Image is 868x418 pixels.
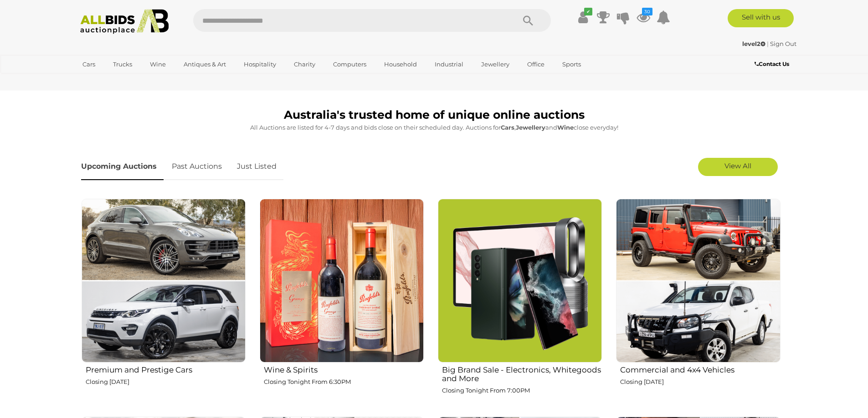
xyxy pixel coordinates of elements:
[259,198,424,409] a: Wine & Spirits Closing Tonight From 6:30PM
[75,9,174,34] img: Allbids.com.au
[107,57,138,72] a: Trucks
[620,377,780,387] p: Closing [DATE]
[288,57,321,72] a: Charity
[264,377,424,387] p: Closing Tonight From 6:30PM
[755,60,789,67] b: Contact Us
[742,40,765,47] strong: level2
[327,57,372,72] a: Computers
[556,57,587,72] a: Sports
[576,9,590,25] a: ✔
[81,109,787,121] h1: Australia's trusted home of unique online auctions
[698,158,778,176] a: View All
[516,124,545,131] strong: Jewellery
[165,153,229,180] a: Past Auctions
[378,57,423,72] a: Household
[521,57,550,72] a: Office
[637,9,650,25] a: 30
[642,8,652,15] i: 30
[620,363,780,374] h2: Commercial and 4x4 Vehicles
[616,198,780,409] a: Commercial and 4x4 Vehicles Closing [DATE]
[260,199,424,363] img: Wine & Spirits
[475,57,515,72] a: Jewellery
[81,198,246,409] a: Premium and Prestige Cars Closing [DATE]
[728,9,794,27] a: Sell with us
[238,57,282,72] a: Hospitality
[767,40,769,47] span: |
[429,57,469,72] a: Industrial
[616,199,780,363] img: Commercial and 4x4 Vehicles
[442,385,602,396] p: Closing Tonight From 7:00PM
[86,377,246,387] p: Closing [DATE]
[770,40,796,47] a: Sign Out
[81,153,164,180] a: Upcoming Auctions
[264,363,424,374] h2: Wine & Spirits
[81,122,787,133] p: All Auctions are listed for 4-7 days and bids close on their scheduled day. Auctions for , and cl...
[437,198,602,409] a: Big Brand Sale - Electronics, Whitegoods and More Closing Tonight From 7:00PM
[505,9,551,32] button: Search
[77,72,153,87] a: [GEOGRAPHIC_DATA]
[755,59,791,69] a: Contact Us
[82,199,246,363] img: Premium and Prestige Cars
[230,153,283,180] a: Just Listed
[742,40,767,47] a: level2
[178,57,232,72] a: Antiques & Art
[501,124,514,131] strong: Cars
[438,199,602,363] img: Big Brand Sale - Electronics, Whitegoods and More
[584,8,592,15] i: ✔
[442,363,602,383] h2: Big Brand Sale - Electronics, Whitegoods and More
[86,363,246,374] h2: Premium and Prestige Cars
[77,57,101,72] a: Cars
[724,161,751,170] span: View All
[144,57,172,72] a: Wine
[557,124,574,131] strong: Wine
